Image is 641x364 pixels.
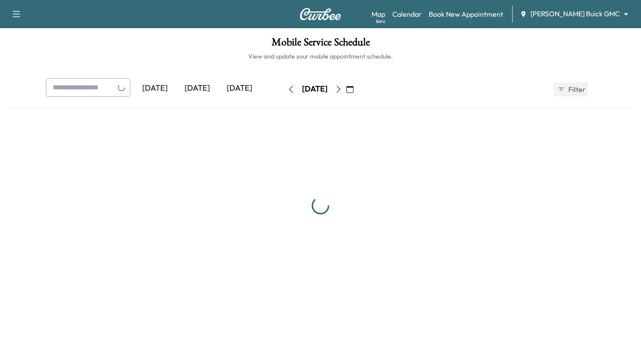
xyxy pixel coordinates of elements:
div: [DATE] [134,78,176,99]
div: [DATE] [302,84,328,95]
span: [PERSON_NAME] Buick GMC [530,9,620,19]
a: Calendar [392,9,422,19]
span: Filter [568,84,584,95]
div: [DATE] [176,78,218,99]
h1: Mobile Service Schedule [9,37,632,52]
h6: View and update your mobile appointment schedule. [9,52,632,61]
div: Beta [376,18,385,25]
div: [DATE] [218,78,261,99]
img: Curbee Logo [299,8,342,20]
button: Filter [554,82,588,96]
a: Book New Appointment [429,9,503,19]
a: MapBeta [372,9,385,19]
